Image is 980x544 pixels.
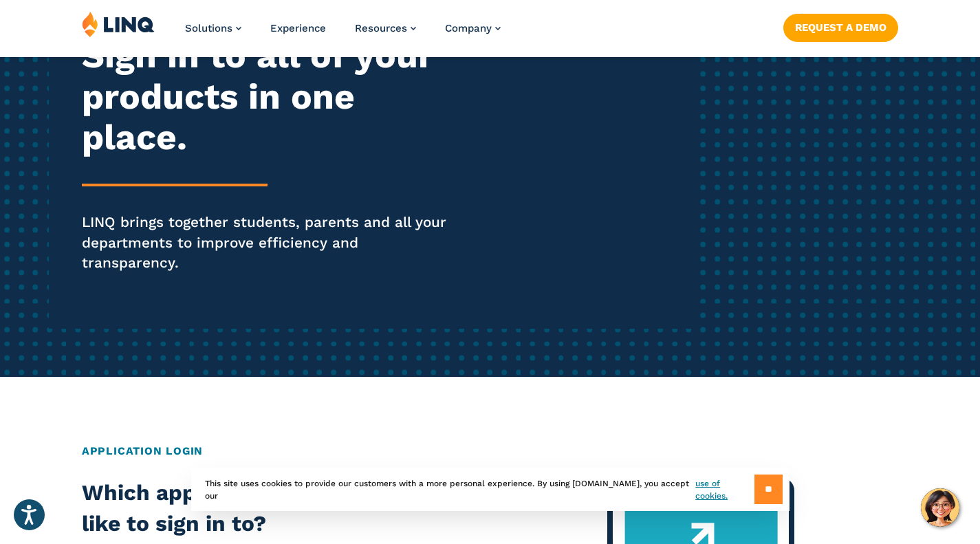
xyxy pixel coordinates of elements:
[445,22,492,34] span: Company
[783,14,898,41] a: Request a Demo
[355,22,416,34] a: Resources
[191,468,790,511] div: This site uses cookies to provide our customers with a more personal experience. By using [DOMAIN...
[82,478,408,540] h2: Which application would you like to sign in to?
[445,22,501,34] a: Company
[82,213,459,274] p: LINQ brings together students, parents and all your departments to improve efficiency and transpa...
[355,22,407,34] span: Resources
[921,488,959,527] button: Hello, have a question? Let’s chat.
[82,443,898,459] h2: Application Login
[185,11,501,56] nav: Primary Navigation
[185,22,241,34] a: Solutions
[270,22,326,34] a: Experience
[695,477,754,502] a: use of cookies.
[185,22,232,34] span: Solutions
[82,11,155,37] img: LINQ | K‑12 Software
[82,35,459,157] h2: Sign in to all of your products in one place.
[783,11,898,41] nav: Button Navigation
